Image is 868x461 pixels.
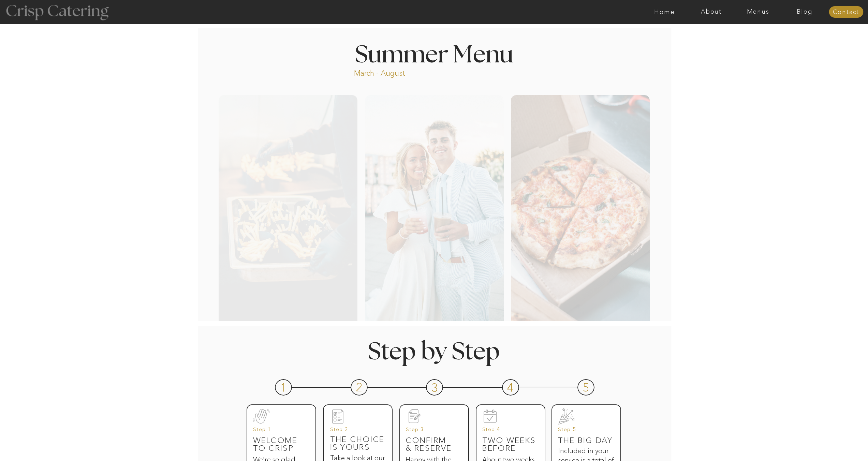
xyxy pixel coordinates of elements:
[583,382,590,391] h3: 5
[406,436,468,455] h3: Confirm & reserve
[330,435,386,445] h3: The Choice is yours
[688,9,735,15] a: About
[253,436,309,446] h3: Welcome to Crisp
[829,9,863,16] a: Contact
[558,427,609,436] h3: Step 5
[339,340,529,360] h1: Step by Step
[356,381,364,391] h3: 2
[558,436,614,446] h3: The big day
[735,9,781,15] a: Menus
[641,9,688,15] a: Home
[280,382,288,391] h3: 1
[354,68,448,76] p: March - August
[253,427,305,436] h3: Step 1
[482,436,538,446] h3: Two weeks before
[339,43,529,63] h1: Summer Menu
[482,427,534,436] h3: Step 4
[431,382,439,391] h3: 3
[781,9,828,15] a: Blog
[406,427,457,436] h3: Step 3
[330,427,382,436] h3: Step 2
[507,382,515,391] h3: 4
